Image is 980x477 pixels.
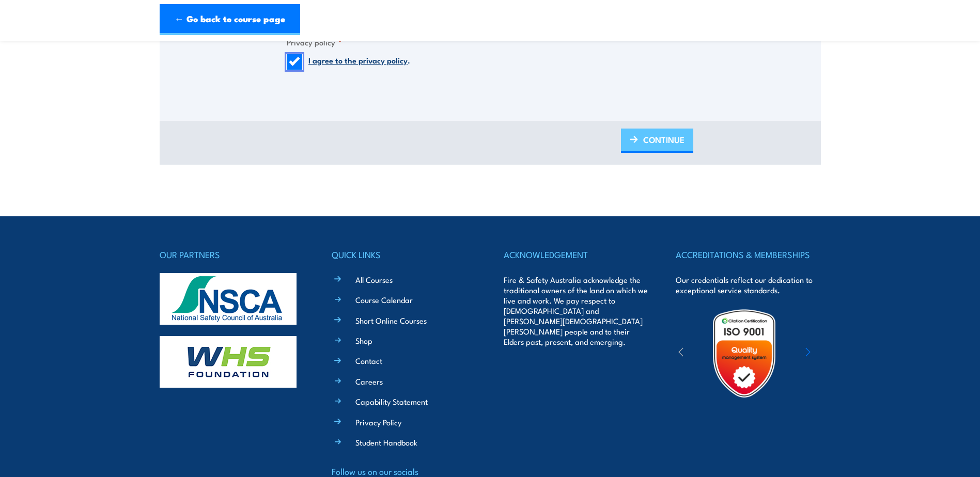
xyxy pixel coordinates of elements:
[308,54,410,70] label: .
[355,355,382,366] a: Contact
[332,247,476,262] h4: QUICK LINKS
[790,336,880,371] img: ewpa-logo
[355,376,383,387] a: Careers
[355,417,401,427] a: Privacy Policy
[287,36,342,48] legend: Privacy policy
[699,308,789,399] img: Untitled design (19)
[160,247,304,262] h4: OUR PARTNERS
[355,335,372,346] a: Shop
[160,336,297,388] img: whs-logo-footer
[355,294,413,305] a: Course Calendar
[504,247,648,262] h4: ACKNOWLEDGEMENT
[308,54,408,66] a: I agree to the privacy policy
[676,275,820,295] p: Our credentials reflect our dedication to exceptional service standards.
[504,275,648,347] p: Fire & Safety Australia acknowledge the traditional owners of the land on which we live and work....
[676,247,820,262] h4: ACCREDITATIONS & MEMBERSHIPS
[355,437,417,448] a: Student Handbook
[355,274,393,285] a: All Courses
[643,126,685,153] span: CONTINUE
[160,4,300,35] a: ← Go back to course page
[355,396,428,407] a: Capability Statement
[160,273,297,325] img: nsca-logo-footer
[355,315,427,326] a: Short Online Courses
[621,129,693,153] a: CONTINUE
